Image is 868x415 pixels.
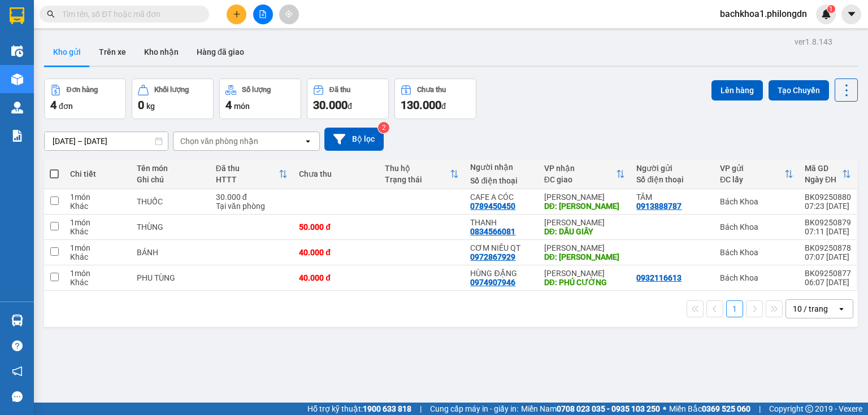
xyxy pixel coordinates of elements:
div: HÙNG ĐẶNG [470,269,532,278]
button: Chưa thu130.000đ [394,78,476,119]
div: Bách Khoa [720,248,793,257]
span: question-circle [12,340,23,351]
button: Đơn hàng4đơn [44,78,126,119]
span: plus [233,10,241,18]
div: BK09250877 [805,269,851,278]
th: Toggle SortBy [210,159,294,189]
strong: 1900 633 818 [363,404,411,413]
th: Toggle SortBy [799,159,857,189]
div: 1 món [70,269,125,278]
div: DĐ: NINH PHÁT [544,252,626,261]
input: Select a date range. [45,132,168,150]
button: file-add [253,5,273,24]
div: Người gửi [636,164,709,173]
svg: open [303,137,313,146]
div: Trạng thái [385,175,450,184]
div: DĐ: GIA YÊN [544,202,626,211]
span: notification [12,366,23,377]
div: BÁNH [137,248,205,257]
span: | [759,403,761,415]
input: Tìm tên, số ĐT hoặc mã đơn [62,8,196,20]
div: BK09250880 [805,193,851,202]
div: 1 món [70,193,125,202]
div: Tại văn phòng [216,202,288,211]
button: Khối lượng0kg [132,78,214,119]
div: 06:07 [DATE] [805,278,851,287]
span: | [420,403,422,415]
div: 50.000 đ [299,222,374,231]
div: 0834566081 [470,227,515,236]
span: caret-down [847,9,857,19]
div: [PERSON_NAME] [544,218,626,227]
div: [PERSON_NAME] [544,269,626,278]
span: search [47,10,55,18]
button: caret-down [841,5,861,24]
span: aim [285,10,293,18]
div: VP nhận [544,164,617,173]
div: Khác [70,227,125,236]
div: CƠM NIÊU QT [470,243,532,252]
div: 40.000 đ [299,248,374,257]
strong: 0369 525 060 [702,404,750,413]
span: 130.000 [401,98,441,112]
div: PHU TÙNG [137,273,205,282]
div: Bách Khoa [720,222,793,231]
sup: 1 [827,5,835,13]
span: 30.000 [313,98,348,112]
div: Bách Khoa [720,273,793,282]
div: Chưa thu [417,86,446,94]
div: ĐC lấy [720,175,784,184]
button: Số lượng4món [219,78,301,119]
span: đ [348,102,352,111]
div: Đơn hàng [67,86,98,94]
li: In ngày: 07:24 13/09 [6,84,101,99]
div: 07:07 [DATE] [805,252,851,261]
span: Miền Bắc [669,403,750,415]
img: logo-vxr [10,7,24,24]
div: Khối lượng [154,86,189,94]
img: solution-icon [11,130,23,142]
th: Toggle SortBy [714,159,799,189]
span: message [12,391,23,402]
div: THUỐC [137,197,205,206]
strong: 0708 023 035 - 0935 103 250 [557,404,660,413]
span: Hỗ trợ kỹ thuật: [307,403,411,415]
img: warehouse-icon [11,102,23,113]
div: [PERSON_NAME] [544,243,626,252]
span: bachkhoa1.philongdn [711,7,816,21]
sup: 2 [378,122,389,133]
div: Bách Khoa [720,197,793,206]
div: THÙNG [137,222,205,231]
svg: open [837,304,846,313]
span: đơn [59,102,73,111]
div: 0932116613 [636,273,682,282]
div: Khác [70,278,125,287]
button: Lên hàng [711,80,763,101]
div: Đã thu [329,86,350,94]
div: Số điện thoại [470,176,532,185]
span: 4 [225,98,232,112]
button: plus [227,5,246,24]
div: HTTT [216,175,279,184]
div: BK09250878 [805,243,851,252]
div: Thu hộ [385,164,450,173]
img: logo.jpg [6,6,68,68]
span: đ [441,102,446,111]
div: Khác [70,202,125,211]
div: Ghi chú [137,175,205,184]
span: Miền Nam [521,403,660,415]
div: 30.000 đ [216,193,288,202]
div: 40.000 đ [299,273,374,282]
span: Cung cấp máy in - giấy in: [430,403,518,415]
div: BK09250879 [805,218,851,227]
span: 0 [138,98,144,112]
div: Mã GD [805,164,842,173]
span: 4 [50,98,57,112]
div: CAFE A CÓC [470,193,532,202]
div: Số điện thoại [636,175,709,184]
div: ĐC giao [544,175,617,184]
button: Kho nhận [135,38,188,65]
img: warehouse-icon [11,314,23,326]
th: Toggle SortBy [539,159,631,189]
div: Chưa thu [299,169,374,178]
